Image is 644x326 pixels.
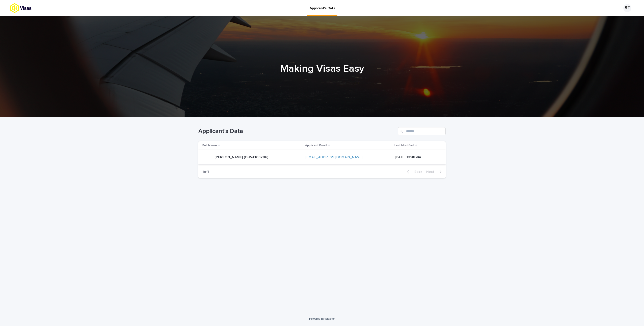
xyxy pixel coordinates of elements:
img: tx8HrbJQv2PFQx4TXEq5 [10,3,49,13]
tr: [PERSON_NAME] (OHV#103706)[PERSON_NAME] (OHV#103706) [EMAIL_ADDRESS][DOMAIN_NAME] [DATE] 10:48 am [198,150,446,165]
p: [DATE] 10:48 am [395,155,438,159]
p: [PERSON_NAME] (OHV#103706) [214,154,269,159]
p: Full Name [202,143,217,148]
a: [EMAIL_ADDRESS][DOMAIN_NAME] [306,155,363,159]
h1: Applicant's Data [198,128,396,135]
p: Applicant Email [305,143,327,148]
span: Back [411,170,422,174]
p: 1 of 1 [198,166,213,178]
div: ST [623,4,631,12]
span: Next [426,170,437,174]
p: Last Modified [394,143,414,148]
a: Powered By Stacker [309,317,335,320]
button: Back [403,170,424,174]
button: Next [424,170,446,174]
h1: Making Visas Easy [198,63,446,75]
input: Search [398,127,446,135]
